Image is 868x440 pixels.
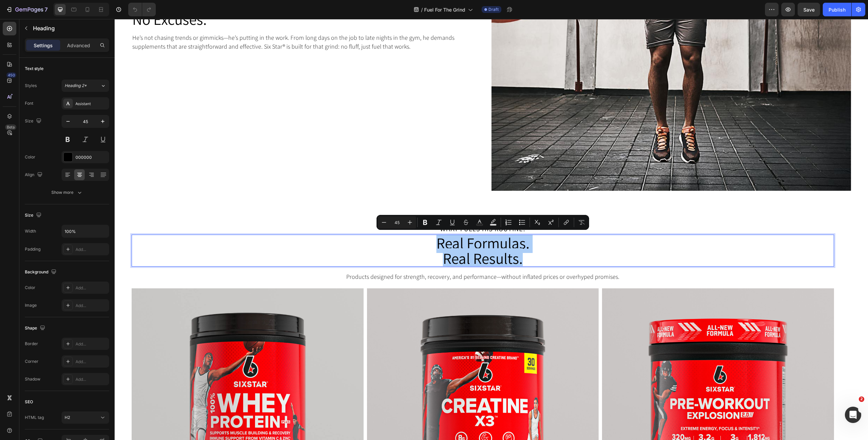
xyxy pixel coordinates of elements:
[25,100,33,106] div: Font
[25,358,38,365] div: Corner
[25,117,43,126] div: Size
[25,211,43,220] div: Size
[67,42,90,49] p: Advanced
[76,376,107,383] div: Add...
[25,376,40,382] div: Shadow
[25,246,40,252] div: Padding
[25,186,109,199] button: Show more
[65,83,87,89] span: Heading 2*
[3,3,51,16] button: 7
[34,42,53,49] p: Settings
[76,101,107,107] div: Assistant
[798,3,820,16] button: Save
[76,247,107,253] div: Add...
[25,268,58,277] div: Background
[25,83,37,89] div: Styles
[51,189,83,196] div: Show more
[25,324,47,333] div: Shape
[488,6,499,13] span: Draft
[76,303,107,309] div: Add...
[76,359,107,365] div: Add...
[421,6,423,13] span: /
[377,215,589,230] div: Editor contextual toolbar
[5,124,16,130] div: Beta
[6,72,16,78] div: 450
[76,154,107,160] div: 000000
[76,341,107,347] div: Add...
[115,19,868,440] iframe: Design area
[65,415,70,420] span: H2
[25,170,44,180] div: Align
[25,66,44,72] div: Text style
[33,24,106,32] p: Heading
[25,414,44,421] div: HTML tag
[25,228,36,234] div: Width
[25,154,35,160] div: Color
[829,6,846,13] div: Publish
[62,411,109,424] button: H2
[859,396,864,402] span: 2
[803,7,815,13] span: Save
[25,341,38,347] div: Border
[45,5,48,14] p: 7
[25,285,35,291] div: Color
[25,399,33,405] div: SEO
[823,3,851,16] button: Publish
[76,285,107,291] div: Add...
[62,225,109,237] input: Auto
[62,80,109,92] button: Heading 2*
[424,6,465,13] span: Fuel For The Grind
[128,3,156,16] div: Undo/Redo
[845,407,861,423] iframe: Intercom live chat
[25,302,37,308] div: Image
